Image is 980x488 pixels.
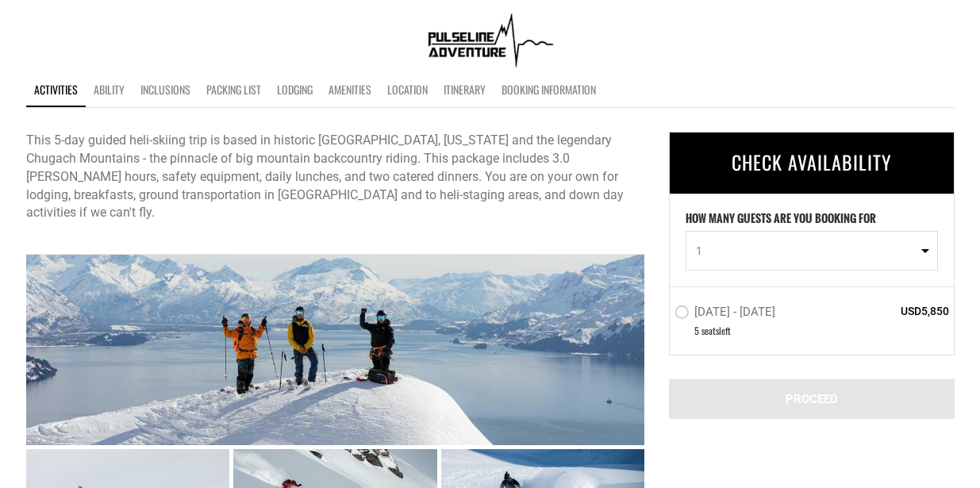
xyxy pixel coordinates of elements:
a: Location [379,74,436,106]
span: 1 [696,243,917,259]
a: Ability [86,74,133,106]
a: Inclusions [133,74,198,106]
a: Itinerary [436,74,494,106]
label: [DATE] - [DATE] [674,305,779,324]
label: HOW MANY GUESTS ARE YOU BOOKING FOR [686,210,876,231]
span: 5 [694,324,699,337]
p: This 5-day guided heli-skiing trip is based in historic [GEOGRAPHIC_DATA], [US_STATE] and the leg... [26,132,645,222]
a: BOOKING INFORMATION [494,74,604,106]
span: s [716,324,719,337]
span: USD5,850 [835,303,950,319]
span: CHECK AVAILABILITY [732,148,892,176]
a: Packing List [198,74,269,106]
button: 1 [686,231,938,271]
img: 1638909355.png [421,8,559,71]
a: Lodging [269,74,321,106]
span: seat left [701,324,731,337]
a: Activities [26,74,86,107]
a: Amenities [321,74,379,106]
